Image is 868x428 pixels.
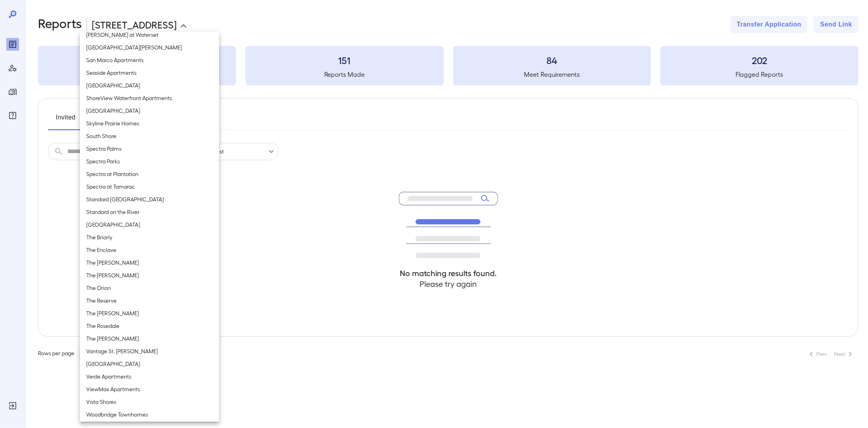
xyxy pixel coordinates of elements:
li: Spectra at Plantation [80,168,219,180]
li: Vista Shores [80,396,219,408]
li: Spectra at Tamarac [80,180,219,193]
li: [GEOGRAPHIC_DATA] [80,104,219,117]
li: The Orion [80,282,219,294]
li: Spectra Parks [80,155,219,168]
li: South Shore [80,130,219,142]
li: [GEOGRAPHIC_DATA][PERSON_NAME] [80,41,219,54]
li: The Briarly [80,231,219,244]
li: [GEOGRAPHIC_DATA] [80,358,219,370]
li: San Marco Apartments [80,54,219,66]
li: Woodbridge Townhomes [80,408,219,421]
li: [PERSON_NAME] at Waterset [80,28,219,41]
li: The Rosedale [80,320,219,332]
li: [GEOGRAPHIC_DATA] [80,218,219,231]
li: Spectra Palms [80,142,219,155]
li: Vantage St. [PERSON_NAME] [80,345,219,358]
li: Standard on the River [80,206,219,218]
li: ViewMax Apartments [80,383,219,396]
li: [GEOGRAPHIC_DATA] [80,79,219,92]
li: Verde Apartments [80,370,219,383]
li: Seaside Apartments [80,66,219,79]
li: Skyline Prairie Homes [80,117,219,130]
li: The [PERSON_NAME] [80,307,219,320]
li: The [PERSON_NAME] [80,269,219,282]
li: The [PERSON_NAME] [80,332,219,345]
li: The Reserve [80,294,219,307]
li: Standard [GEOGRAPHIC_DATA] [80,193,219,206]
li: The [PERSON_NAME] [80,256,219,269]
li: ShoreView Waterfront Apartments [80,92,219,104]
li: The Enclave [80,244,219,256]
